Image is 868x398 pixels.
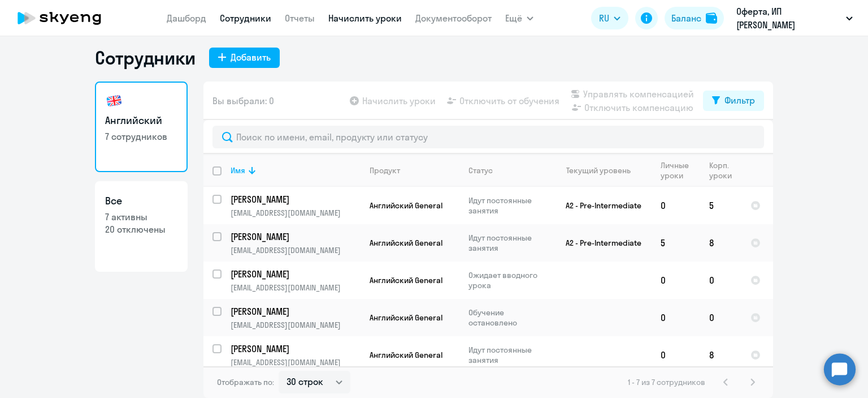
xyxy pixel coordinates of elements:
[546,224,652,262] td: A2 - Pre-Intermediate
[95,82,188,172] a: Английский7 сотрудников
[231,268,360,280] a: [PERSON_NAME]
[546,187,652,224] td: A2 - Pre-Intermediate
[231,245,360,255] p: [EMAIL_ADDRESS][DOMAIN_NAME]
[212,94,274,108] span: Вы выбрали: 0
[95,181,188,272] a: Все7 активны20 отключены
[105,130,177,143] p: 7 сотрудников
[370,165,400,176] div: Продукт
[231,343,360,355] a: [PERSON_NAME]
[231,230,360,243] a: [PERSON_NAME]
[468,195,546,216] p: Идут постоянные занятия
[105,223,177,236] p: 20 отключены
[231,320,360,330] p: [EMAIL_ADDRESS][DOMAIN_NAME]
[700,187,741,224] td: 5
[700,336,741,374] td: 8
[709,160,734,181] div: Корп. уроки
[415,12,492,24] a: Документооборот
[209,48,280,68] button: Добавить
[231,165,245,176] div: Имя
[217,377,274,387] span: Отображать по:
[599,11,609,25] span: RU
[231,165,360,176] div: Имя
[370,238,442,248] span: Английский General
[652,336,700,374] td: 0
[370,200,442,211] span: Английский General
[700,262,741,299] td: 0
[700,224,741,262] td: 8
[328,12,402,24] a: Начислить уроки
[231,305,360,318] a: [PERSON_NAME]
[468,270,546,290] p: Ожидает вводного урока
[95,46,196,69] h1: Сотрудники
[468,165,546,176] div: Статус
[468,345,546,365] p: Идут постоянные занятия
[370,350,442,360] span: Английский General
[285,12,315,24] a: Отчеты
[591,7,628,29] button: RU
[231,305,358,318] p: [PERSON_NAME]
[468,307,546,328] p: Обучение остановлено
[661,160,700,181] div: Личные уроки
[231,230,358,243] p: [PERSON_NAME]
[231,208,360,218] p: [EMAIL_ADDRESS][DOMAIN_NAME]
[370,313,442,323] span: Английский General
[505,7,533,29] button: Ещё
[628,377,705,387] span: 1 - 7 из 7 сотрудников
[555,165,651,176] div: Текущий уровень
[231,283,360,293] p: [EMAIL_ADDRESS][DOMAIN_NAME]
[231,343,358,355] p: [PERSON_NAME]
[671,11,701,25] div: Баланс
[105,92,123,110] img: english
[105,211,177,223] p: 7 активны
[370,275,442,285] span: Английский General
[505,11,522,25] span: Ещё
[736,5,841,32] p: Оферта, ИП [PERSON_NAME]
[566,165,631,176] div: Текущий уровень
[652,262,700,299] td: 0
[220,12,271,24] a: Сотрудники
[231,193,358,206] p: [PERSON_NAME]
[105,113,177,128] h3: Английский
[231,357,360,367] p: [EMAIL_ADDRESS][DOMAIN_NAME]
[700,299,741,336] td: 0
[703,91,764,111] button: Фильтр
[231,50,271,64] div: Добавить
[468,233,546,253] p: Идут постоянные занятия
[212,126,764,148] input: Поиск по имени, email, продукту или статусу
[231,193,360,206] a: [PERSON_NAME]
[652,187,700,224] td: 0
[665,7,724,29] button: Балансbalance
[370,165,459,176] div: Продукт
[731,5,858,32] button: Оферта, ИП [PERSON_NAME]
[709,160,741,181] div: Корп. уроки
[661,160,692,181] div: Личные уроки
[652,224,700,262] td: 5
[724,93,755,107] div: Фильтр
[105,194,177,208] h3: Все
[652,299,700,336] td: 0
[231,268,358,280] p: [PERSON_NAME]
[468,165,493,176] div: Статус
[706,12,717,24] img: balance
[167,12,206,24] a: Дашборд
